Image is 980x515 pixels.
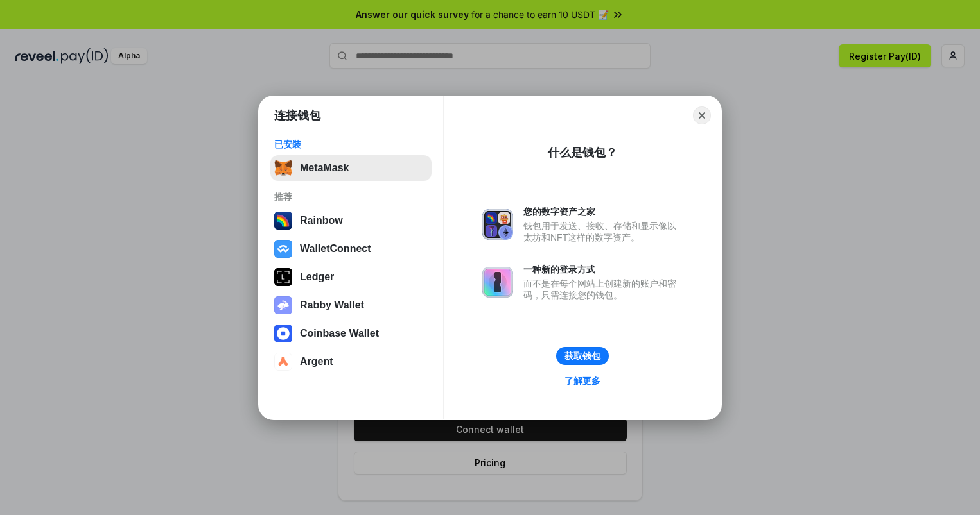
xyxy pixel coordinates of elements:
button: Rabby Wallet [270,292,432,318]
button: Close [693,106,711,124]
div: 推荐 [274,191,428,203]
h1: 连接钱包 [274,108,320,123]
div: 钱包用于发送、接收、存储和显示像以太坊和NFT这样的数字资产。 [523,220,683,243]
img: svg+xml,%3Csvg%20xmlns%3D%22http%3A%2F%2Fwww.w3.org%2F2000%2Fsvg%22%20fill%3D%22none%22%20viewBox... [482,267,513,298]
div: 一种新的登录方式 [523,264,683,275]
div: WalletConnect [300,243,371,255]
img: svg+xml,%3Csvg%20fill%3D%22none%22%20height%3D%2233%22%20viewBox%3D%220%200%2035%2033%22%20width%... [274,159,292,177]
button: Ledger [270,264,432,290]
div: Coinbase Wallet [300,328,379,339]
div: 了解更多 [564,375,600,387]
div: Rabby Wallet [300,300,364,311]
div: 获取钱包 [564,350,600,362]
div: MetaMask [300,162,349,174]
img: svg+xml,%3Csvg%20xmlns%3D%22http%3A%2F%2Fwww.w3.org%2F2000%2Fsvg%22%20fill%3D%22none%22%20viewBox... [274,296,292,314]
button: Rainbow [270,208,432,233]
div: 您的数字资产之家 [523,206,683,217]
button: Coinbase Wallet [270,321,432,346]
img: svg+xml,%3Csvg%20width%3D%2228%22%20height%3D%2228%22%20viewBox%3D%220%200%2028%2028%22%20fill%3D... [274,240,292,258]
img: svg+xml,%3Csvg%20width%3D%2228%22%20height%3D%2228%22%20viewBox%3D%220%200%2028%2028%22%20fill%3D... [274,325,292,342]
img: svg+xml,%3Csvg%20width%3D%2228%22%20height%3D%2228%22%20viewBox%3D%220%200%2028%2028%22%20fill%3D... [274,353,292,371]
div: Rainbow [300,215,343,226]
img: svg+xml,%3Csvg%20width%3D%22120%22%20height%3D%22120%22%20viewBox%3D%220%200%20120%20120%22%20fil... [274,212,292,230]
img: svg+xml,%3Csvg%20xmlns%3D%22http%3A%2F%2Fwww.w3.org%2F2000%2Fsvg%22%20width%3D%2228%22%20height%3... [274,268,292,286]
div: 什么是钱包？ [548,145,617,160]
img: svg+xml,%3Csvg%20xmlns%3D%22http%3A%2F%2Fwww.w3.org%2F2000%2Fsvg%22%20fill%3D%22none%22%20viewBox... [482,209,513,240]
div: Ledger [300,271,334,283]
div: 已安装 [274,139,428,150]
a: 了解更多 [557,373,608,389]
button: MetaMask [270,155,432,181]
div: 而不是在每个网站上创建新的账户和密码，只需连接您的钱包。 [523,278,683,301]
button: Argent [270,349,432,375]
button: WalletConnect [270,236,432,262]
button: 获取钱包 [556,347,609,365]
div: Argent [300,356,333,367]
